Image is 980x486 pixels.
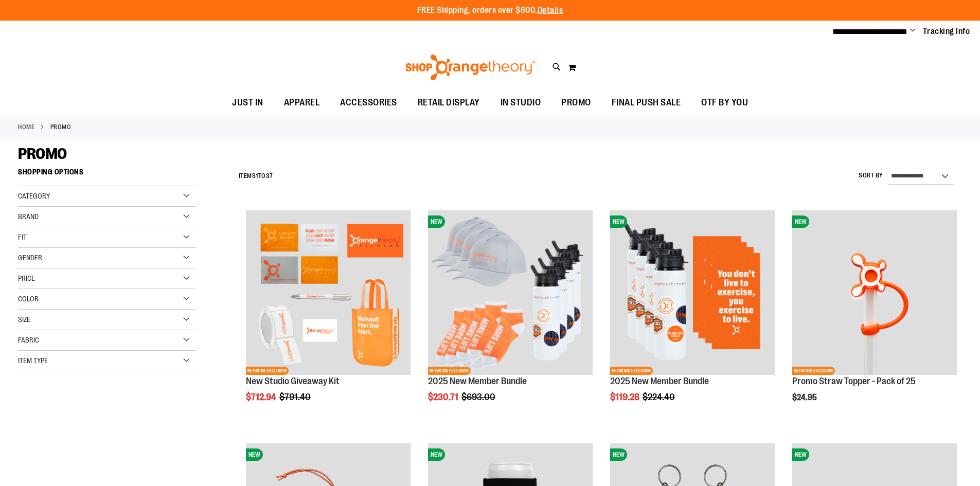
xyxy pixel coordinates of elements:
span: Fit [18,233,27,241]
div: product [241,205,416,428]
span: Item Type [18,356,48,365]
span: NEW [610,215,627,228]
span: Fabric [18,336,39,344]
span: PROMO [18,145,67,163]
a: RETAIL DISPLAY [407,91,490,115]
div: product [605,205,780,428]
a: Promo Straw Topper - Pack of 25 [792,376,916,386]
span: Category [18,192,50,200]
span: Gender [18,254,42,262]
span: NETWORK EXCLUSIVE [246,367,289,375]
button: Account menu [910,26,915,37]
span: OTF BY YOU [701,91,748,114]
span: PROMO [561,91,591,114]
img: New Studio Giveaway Kit [246,210,411,375]
span: ACCESSORIES [340,91,397,114]
div: product [423,205,598,428]
span: $791.40 [279,392,312,402]
span: 37 [266,172,273,179]
span: NEW [428,448,445,461]
span: IN STUDIO [501,91,541,114]
a: 2025 New Member BundleNEWNETWORK EXCLUSIVE [610,210,775,376]
img: Shop Orangetheory [404,55,537,80]
a: New Studio Giveaway Kit [246,376,340,386]
img: 2025 New Member Bundle [610,210,775,375]
div: product [787,205,962,428]
span: $693.00 [461,392,497,402]
span: Color [18,295,39,303]
span: NETWORK EXCLUSIVE [428,367,471,375]
a: IN STUDIO [490,91,551,115]
span: NEW [792,215,809,228]
span: $712.94 [246,392,278,402]
span: NETWORK EXCLUSIVE [610,367,653,375]
span: Price [18,274,35,282]
a: Details [538,6,563,15]
span: 1 [256,172,258,179]
span: Size [18,315,30,323]
span: Brand [18,212,39,221]
h2: Items to [239,168,273,184]
strong: PROMO [50,122,72,132]
p: FREE Shipping, orders over $600. [417,5,563,16]
a: OTF BY YOU [691,91,758,115]
a: 2025 New Member Bundle [610,376,709,386]
a: FINAL PUSH SALE [601,91,691,115]
span: NEW [610,448,627,461]
a: Tracking Info [923,26,970,37]
a: APPAREL [274,91,330,115]
span: NEW [246,448,263,461]
strong: Shopping Options [18,163,196,186]
span: NEW [428,215,445,228]
a: PROMO [551,91,601,114]
img: Promo Straw Topper - Pack of 25 [792,210,957,375]
a: ACCESSORIES [330,91,407,115]
a: 2025 New Member BundleNEWNETWORK EXCLUSIVE [428,210,593,376]
a: 2025 New Member Bundle [428,376,527,386]
span: RETAIL DISPLAY [418,91,480,114]
a: JUST IN [222,91,274,115]
span: APPAREL [284,91,320,114]
span: FINAL PUSH SALE [612,91,681,114]
a: New Studio Giveaway KitNETWORK EXCLUSIVE [246,210,411,376]
span: $119.28 [610,392,641,402]
span: NEW [792,448,809,461]
span: NETWORK EXCLUSIVE [792,367,835,375]
span: $224.40 [643,392,676,402]
span: $230.71 [428,392,460,402]
a: Promo Straw Topper - Pack of 25NEWNETWORK EXCLUSIVE [792,210,957,376]
span: JUST IN [232,91,263,114]
a: Home [18,122,34,132]
span: $24.95 [792,393,818,402]
img: 2025 New Member Bundle [428,210,593,375]
label: Sort By [859,171,883,180]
